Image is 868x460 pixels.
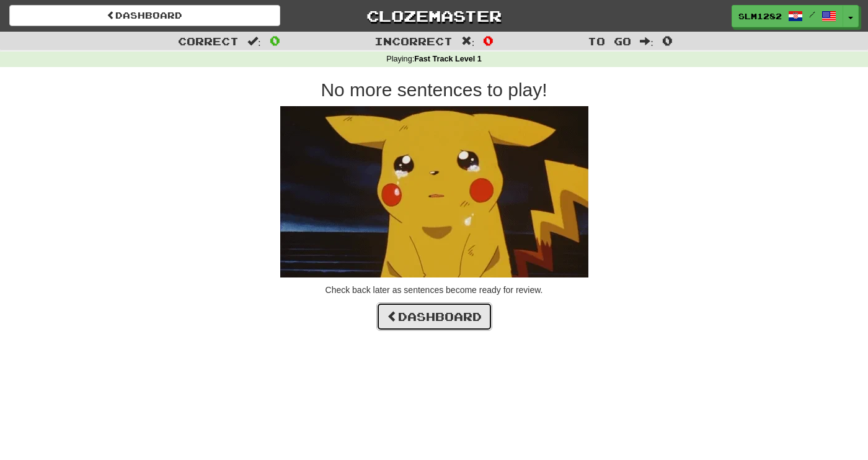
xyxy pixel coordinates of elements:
[270,33,280,48] span: 0
[280,106,588,277] img: sad-pikachu.gif
[376,302,492,331] a: Dashboard
[178,35,239,47] span: Correct
[809,10,815,19] span: /
[662,33,673,48] span: 0
[738,11,782,22] span: slm1282
[483,33,494,48] span: 0
[588,35,631,47] span: To go
[81,79,787,100] h2: No more sentences to play!
[299,5,570,27] a: Clozemaster
[9,5,280,26] a: Dashboard
[374,35,453,47] span: Incorrect
[461,36,475,47] span: :
[247,36,261,47] span: :
[640,36,653,47] span: :
[81,284,787,296] p: Check back later as sentences become ready for review.
[414,55,482,63] strong: Fast Track Level 1
[732,5,843,27] a: slm1282 /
